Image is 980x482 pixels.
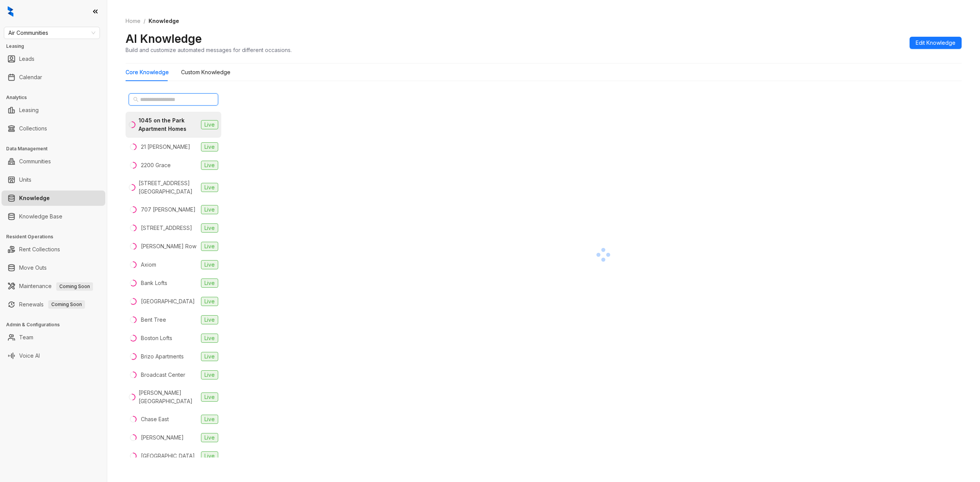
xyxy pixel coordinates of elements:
[6,321,107,328] h3: Admin & Configurations
[2,209,105,224] li: Knowledge Base
[141,297,195,306] div: [GEOGRAPHIC_DATA]
[19,209,62,224] a: Knowledge Base
[141,452,195,460] div: [GEOGRAPHIC_DATA]
[126,46,292,54] div: Build and customize automated messages for different occasions.
[19,51,34,67] a: Leads
[2,330,105,345] li: Team
[201,205,218,214] span: Live
[201,260,218,269] span: Live
[8,27,95,39] span: Air Communities
[201,297,218,306] span: Live
[201,334,218,343] span: Live
[19,348,40,363] a: Voice AI
[141,415,169,423] div: Chase East
[19,121,47,136] a: Collections
[2,103,105,118] li: Leasing
[48,300,85,309] span: Coming Soon
[201,278,218,288] span: Live
[2,278,105,294] li: Maintenance
[141,433,184,442] div: [PERSON_NAME]
[141,371,185,379] div: Broadcast Center
[2,51,105,67] li: Leads
[139,116,198,133] div: 1045 on the Park Apartment Homes
[19,330,33,345] a: Team
[201,223,218,233] span: Live
[149,18,179,24] span: Knowledge
[2,70,105,85] li: Calendar
[141,316,166,324] div: Bent Tree
[141,242,196,251] div: [PERSON_NAME] Row
[19,260,47,275] a: Move Outs
[201,120,218,129] span: Live
[19,70,42,85] a: Calendar
[19,172,31,187] a: Units
[144,17,145,25] li: /
[6,145,107,152] h3: Data Management
[6,233,107,240] h3: Resident Operations
[181,68,230,77] div: Custom Knowledge
[201,315,218,324] span: Live
[139,179,198,196] div: [STREET_ADDRESS][GEOGRAPHIC_DATA]
[201,352,218,361] span: Live
[2,348,105,363] li: Voice AI
[141,224,192,232] div: [STREET_ADDRESS]
[141,261,156,269] div: Axiom
[2,191,105,206] li: Knowledge
[2,260,105,275] li: Move Outs
[2,297,105,312] li: Renewals
[141,205,196,214] div: 707 [PERSON_NAME]
[8,6,13,17] img: logo
[6,43,107,50] h3: Leasing
[19,242,60,257] a: Rent Collections
[201,161,218,170] span: Live
[201,433,218,442] span: Live
[126,68,169,77] div: Core Knowledge
[19,154,51,169] a: Communities
[201,183,218,192] span: Live
[126,31,202,46] h2: AI Knowledge
[201,242,218,251] span: Live
[201,142,218,151] span: Live
[141,334,172,342] div: Boston Lofts
[19,103,39,118] a: Leasing
[141,161,171,169] div: 2200 Grace
[2,242,105,257] li: Rent Collections
[141,143,190,151] div: 21 [PERSON_NAME]
[141,352,184,361] div: Brizo Apartments
[910,37,962,49] button: Edit Knowledge
[916,39,955,47] span: Edit Knowledge
[2,154,105,169] li: Communities
[124,17,142,25] a: Home
[201,451,218,461] span: Live
[139,389,198,405] div: [PERSON_NAME][GEOGRAPHIC_DATA]
[19,297,85,312] a: RenewalsComing Soon
[6,94,107,101] h3: Analytics
[2,172,105,187] li: Units
[19,191,50,206] a: Knowledge
[201,415,218,424] span: Live
[56,282,93,291] span: Coming Soon
[141,279,167,287] div: Bank Lofts
[133,97,139,102] span: search
[2,121,105,136] li: Collections
[201,392,218,402] span: Live
[201,370,218,379] span: Live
